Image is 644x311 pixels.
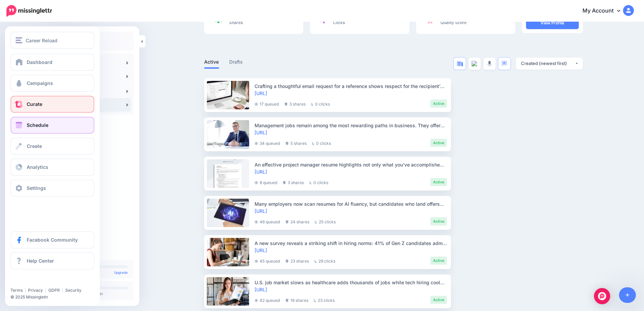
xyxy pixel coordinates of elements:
[255,122,447,129] div: Management jobs remain among the most rewarding paths in business. They offer leadership, influen...
[10,75,94,92] a: Campaigns
[45,288,46,293] span: |
[521,60,575,67] div: Created (newest first)
[255,178,277,186] li: 8 queued
[255,299,258,302] img: clock-grey-darker.png
[285,298,289,302] img: share-grey.png
[430,217,447,225] li: Active
[285,141,289,145] img: share-grey.png
[285,139,307,147] li: 5 shares
[285,220,289,224] img: share-grey.png
[285,259,289,263] img: share-grey.png
[10,54,94,71] a: Dashboard
[255,220,258,224] img: clock-grey-darker.png
[501,61,507,66] img: chat-square-blue.png
[255,181,258,184] img: clock-grey-darker.png
[309,181,312,184] img: pointer-grey.png
[255,260,258,263] img: clock-grey-darker.png
[309,178,328,186] li: 0 clicks
[255,240,447,247] div: A new survey reveals a striking shift in hiring norms: 41% of Gen Z candidates admit to ghosting ...
[65,288,81,293] a: Security
[314,260,317,263] img: pointer-grey.png
[285,217,309,225] li: 24 shares
[10,252,94,269] a: Help Center
[27,122,48,128] span: Schedule
[27,80,53,86] span: Campaigns
[516,58,583,70] button: Created (newest first)
[10,159,94,176] a: Analytics
[27,237,78,243] span: Facebook Community
[27,143,42,149] span: Create
[255,217,280,225] li: 48 queued
[255,130,267,135] a: [URL]
[255,279,447,286] div: U.S. job market slows as healthcare adds thousands of jobs while tech hiring cools. See why healt...
[255,287,267,292] a: [URL]
[10,278,62,285] iframe: Twitter Follow Button
[255,247,267,253] a: [URL]
[27,164,48,170] span: Analytics
[315,220,317,224] img: pointer-grey.png
[25,288,26,293] span: |
[311,99,330,108] li: 0 clicks
[284,102,288,106] img: share-grey.png
[285,257,309,265] li: 23 shares
[594,288,610,304] div: Open Intercom Messenger
[472,61,478,66] img: video--grey.png
[27,101,42,107] span: Curate
[255,83,447,90] div: Crafting a thoughtful email request for a reference shows respect for the recipient’s time and re...
[430,99,447,108] li: Active
[10,180,94,197] a: Settings
[28,288,43,293] a: Privacy
[314,299,316,302] img: pointer-grey.png
[457,61,463,66] img: article-blue.png
[285,296,308,304] li: 18 shares
[27,258,54,264] span: Help Center
[26,37,57,44] span: Career Reload
[10,294,98,301] li: © 2025 Missinglettr
[204,58,219,66] a: Active
[576,3,634,19] a: My Account
[284,99,306,108] li: 3 shares
[255,200,447,207] div: Many employers now scan resumes for AI fluency, but candidates who land offers are the ones who s...
[255,99,279,108] li: 17 queued
[314,296,335,304] li: 23 clicks
[314,257,335,265] li: 29 clicks
[255,103,258,106] img: clock-grey-darker.png
[283,178,304,186] li: 3 shares
[255,257,280,265] li: 45 queued
[16,37,22,43] img: menu.png
[430,139,447,147] li: Active
[6,5,52,17] img: Missinglettr
[27,185,46,191] span: Settings
[311,103,313,106] img: pointer-grey.png
[430,296,447,304] li: Active
[315,217,336,225] li: 25 clicks
[10,96,94,113] a: Curate
[48,288,60,293] a: GDPR
[255,161,447,168] div: An effective project manager resume highlights not only what you’ve accomplished but also how you...
[255,296,280,304] li: 42 queued
[10,138,94,155] a: Create
[27,59,52,65] span: Dashboard
[283,181,286,184] img: share-grey.png
[255,169,267,175] a: [URL]
[62,288,63,293] span: |
[487,61,492,67] img: microphone-grey.png
[255,90,267,96] a: [URL]
[255,139,280,147] li: 34 queued
[10,231,94,248] a: Facebook Community
[312,139,331,147] li: 0 clicks
[10,32,94,49] button: Career Reload
[440,20,467,25] span: Quality Score
[312,142,314,145] img: pointer-grey.png
[229,58,243,66] a: Drafts
[255,142,258,145] img: clock-grey-darker.png
[10,117,94,134] a: Schedule
[255,208,267,214] a: [URL]
[430,178,447,186] li: Active
[430,257,447,265] li: Active
[10,288,23,293] a: Terms
[333,20,345,25] span: Clicks
[526,17,579,29] a: View Profile
[229,20,243,25] span: Shares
